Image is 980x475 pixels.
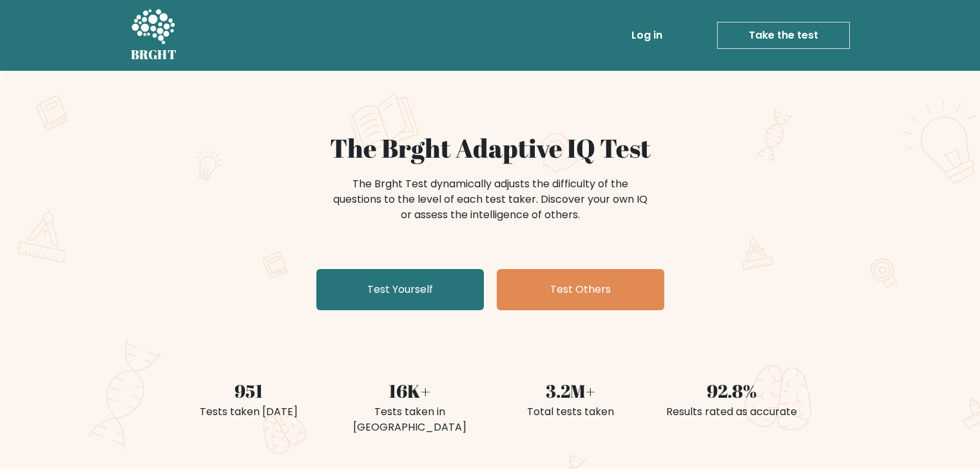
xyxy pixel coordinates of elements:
div: 92.8% [659,377,805,404]
div: 3.2M+ [498,377,644,404]
div: Tests taken in [GEOGRAPHIC_DATA] [337,404,483,435]
div: Total tests taken [498,404,644,420]
div: 16K+ [337,377,483,404]
a: BRGHT [131,5,177,66]
div: The Brght Test dynamically adjusts the difficulty of the questions to the level of each test take... [329,176,651,223]
a: Log in [626,23,668,48]
a: Test Others [497,269,664,310]
a: Take the test [717,22,850,49]
div: Tests taken [DATE] [176,404,322,420]
div: Results rated as accurate [659,404,805,420]
div: 951 [176,377,322,404]
h1: The Brght Adaptive IQ Test [176,133,805,163]
h5: BRGHT [131,47,177,62]
a: Test Yourself [316,269,484,310]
